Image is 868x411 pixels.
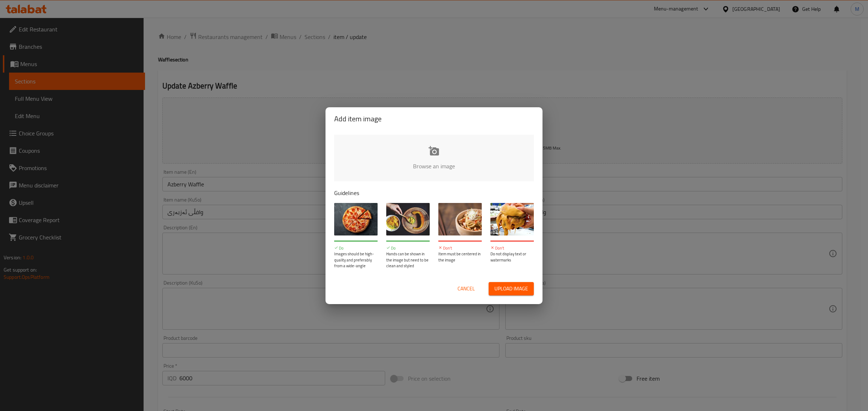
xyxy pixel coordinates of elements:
p: Do [386,245,430,251]
img: guide-img-1@3x.jpg [334,203,378,235]
p: Guidelines [334,189,534,197]
h2: Add item image [334,113,534,125]
p: Do [334,245,378,251]
img: guide-img-4@3x.jpg [490,203,534,235]
p: Hands can be shown in the image but need to be clean and styled [386,251,430,269]
img: guide-img-3@3x.jpg [438,203,482,235]
p: Don't [438,245,482,251]
button: Upload image [489,282,534,295]
p: Don't [490,245,534,251]
p: Item must be centered in the image [438,251,482,263]
span: Upload image [494,284,528,293]
p: Images should be high-quality and preferably from a wide-angle [334,251,378,269]
p: Do not display text or watermarks [490,251,534,263]
img: guide-img-2@3x.jpg [386,203,430,235]
button: Cancel [455,282,478,295]
span: Cancel [458,284,475,293]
